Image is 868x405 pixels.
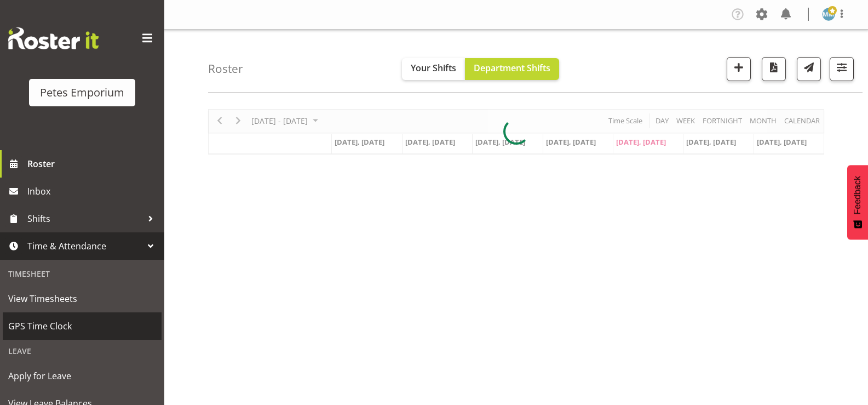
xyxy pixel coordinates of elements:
[762,57,786,81] button: Download a PDF of the roster according to the set date range.
[27,183,159,199] span: Inbox
[402,58,465,80] button: Your Shifts
[8,368,156,384] span: Apply for Leave
[3,263,162,285] div: Timesheet
[40,84,124,101] div: Petes Emporium
[3,340,162,362] div: Leave
[3,362,162,390] a: Apply for Leave
[847,165,868,239] button: Feedback - Show survey
[27,238,142,254] span: Time & Attendance
[830,57,854,81] button: Filter Shifts
[3,285,162,312] a: View Timesheets
[8,290,156,307] span: View Timesheets
[465,58,559,80] button: Department Shifts
[27,156,159,172] span: Roster
[797,57,821,81] button: Send a list of all shifts for the selected filtered period to all rostered employees.
[208,62,243,75] h4: Roster
[3,312,162,340] a: GPS Time Clock
[474,62,550,74] span: Department Shifts
[8,318,156,334] span: GPS Time Clock
[822,8,835,21] img: mandy-mosley3858.jpg
[8,27,99,49] img: Rosterit website logo
[727,57,751,81] button: Add a new shift
[411,62,456,74] span: Your Shifts
[27,210,142,227] span: Shifts
[853,176,863,214] span: Feedback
